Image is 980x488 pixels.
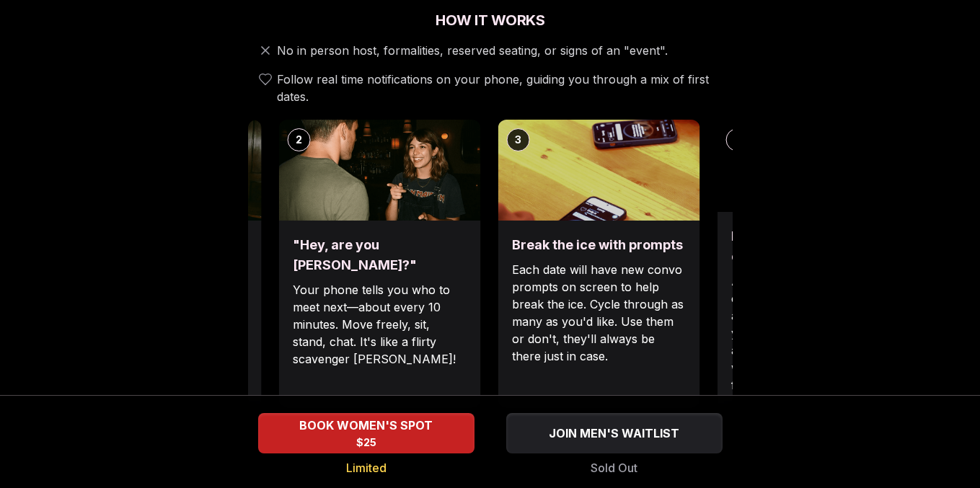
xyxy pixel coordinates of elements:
div: 3 [506,128,529,151]
p: Your phone tells you who to meet next—about every 10 minutes. Move freely, sit, stand, chat. It's... [293,281,466,368]
h3: Keep track of who stood out [731,226,904,267]
span: $25 [356,435,376,450]
span: Follow real time notifications on your phone, guiding you through a mix of first dates. [277,71,727,105]
img: Break the ice with prompts [498,120,699,221]
p: After each date, you'll have the option to jot down quick notes and first impressions. Just for y... [731,272,904,394]
h3: Break the ice with prompts [512,235,685,255]
img: Keep track of who stood out [717,120,919,212]
span: BOOK WOMEN'S SPOT [296,417,436,434]
h2: How It Works [248,10,733,30]
img: "Hey, are you Max?" [278,120,480,221]
p: Each date will have new convo prompts on screen to help break the ice. Cycle through as many as y... [512,261,685,365]
span: JOIN MEN'S WAITLIST [546,425,682,442]
span: Limited [346,459,387,476]
h3: "Hey, are you [PERSON_NAME]?" [293,235,466,275]
div: 4 [725,128,749,151]
span: No in person host, formalities, reserved seating, or signs of an "event". [277,42,668,59]
button: BOOK WOMEN'S SPOT - Limited [258,413,474,453]
span: Sold Out [591,459,637,476]
div: 2 [287,128,310,151]
button: JOIN MEN'S WAITLIST - Sold Out [506,413,723,453]
img: Arrive & Check In [59,120,261,221]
